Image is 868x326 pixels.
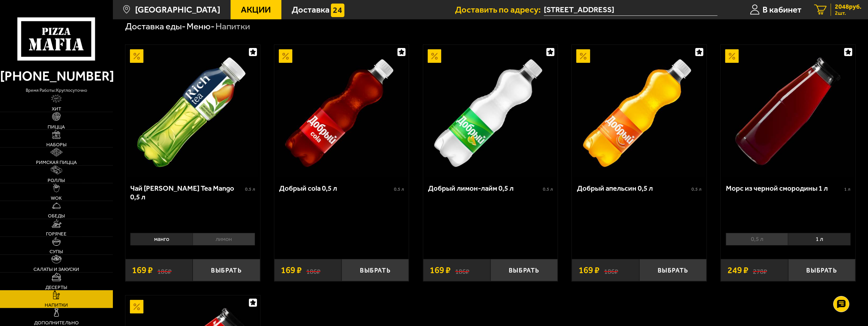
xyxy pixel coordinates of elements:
[245,187,255,192] span: 0.5 л
[51,196,62,201] span: WOK
[331,4,344,17] img: 15daf4d41897b9f0e9f617042186c801.svg
[576,49,590,63] img: Акционный
[573,45,706,177] img: Добрый апельсин 0,5 л
[428,184,541,193] div: Добрый лимон-лайм 0,5 л
[193,259,260,281] button: Выбрать
[424,45,557,177] img: Добрый лимон-лайм 0,5 л
[46,232,67,236] span: Горячее
[292,5,330,14] span: Доставка
[126,45,259,177] img: Чай Rich Green Tea Mango 0,5 л
[844,187,850,192] span: 1 л
[579,266,599,275] span: 169 ₽
[342,259,409,281] button: Выбрать
[48,125,65,129] span: Пицца
[721,45,855,177] a: АкционныйМорс из черной смородины 1 л
[125,230,260,252] div: 0
[639,259,707,281] button: Выбрать
[48,178,65,183] span: Роллы
[490,259,558,281] button: Выбрать
[130,300,143,313] img: Акционный
[158,266,172,275] s: 186 ₽
[275,45,408,177] img: Добрый cola 0,5 л
[788,259,855,281] button: Выбрать
[423,45,558,177] a: АкционныйДобрый лимон-лайм 0,5 л
[763,5,801,14] span: В кабинет
[835,4,862,10] span: 2048 руб.
[215,21,250,33] div: Напитки
[544,4,717,16] span: Гороховая улица, 53
[274,45,409,177] a: АкционныйДобрый cola 0,5 л
[130,49,143,63] img: Акционный
[726,233,788,245] li: 0,5 л
[125,45,260,177] a: АкционныйЧай Rich Green Tea Mango 0,5 л
[36,160,77,165] span: Римская пицца
[241,5,271,14] span: Акции
[135,5,220,14] span: [GEOGRAPHIC_DATA]
[721,230,855,252] div: 0
[455,266,469,275] s: 186 ₽
[722,45,854,177] img: Морс из черной смородины 1 л
[45,285,67,290] span: Десерты
[572,45,707,177] a: АкционныйДобрый апельсин 0,5 л
[50,249,63,254] span: Супы
[692,187,702,192] span: 0.5 л
[726,184,843,193] div: Морс из черной смородины 1 л
[788,233,850,245] li: 1 л
[835,10,862,16] span: 2 шт.
[306,266,320,275] s: 186 ₽
[46,142,67,147] span: Наборы
[281,266,302,275] span: 169 ₽
[753,266,767,275] s: 278 ₽
[279,184,392,193] div: Добрый cola 0,5 л
[604,266,618,275] s: 186 ₽
[727,266,748,275] span: 249 ₽
[48,214,65,218] span: Обеды
[187,21,215,32] a: Меню-
[125,21,186,32] a: Доставка еды-
[394,187,404,192] span: 0.5 л
[193,233,255,245] li: лимон
[45,303,68,308] span: Напитки
[130,184,243,202] div: Чай [PERSON_NAME] Tea Mango 0,5 л
[428,49,441,63] img: Акционный
[279,49,292,63] img: Акционный
[132,266,153,275] span: 169 ₽
[33,267,79,272] span: Салаты и закуски
[455,5,544,14] span: Доставить по адресу:
[52,107,61,111] span: Хит
[430,266,451,275] span: 169 ₽
[725,49,739,63] img: Акционный
[543,187,553,192] span: 0.5 л
[34,321,79,325] span: Дополнительно
[130,233,192,245] li: манго
[544,4,717,16] input: Ваш адрес доставки
[577,184,690,193] div: Добрый апельсин 0,5 л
